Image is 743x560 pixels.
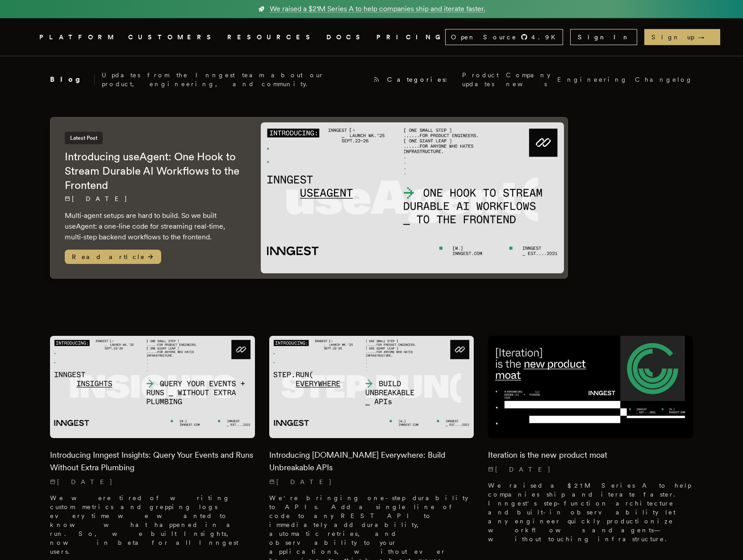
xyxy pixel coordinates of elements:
img: Featured image for Introducing Step.Run Everywhere: Build Unbreakable APIs blog post [269,336,474,438]
a: Company news [506,71,550,88]
p: [DATE] [269,477,474,486]
a: Changelog [635,75,693,84]
nav: Global [14,18,729,56]
a: DOCS [326,32,366,43]
a: Featured image for Iteration is the new product moat blog postIteration is the new product moat[D... [488,336,693,551]
p: [DATE] [65,194,243,203]
p: Updates from the Inngest team about our product, engineering, and community. [102,71,366,88]
a: Latest PostIntroducing useAgent: One Hook to Stream Durable AI Workflows to the Frontend[DATE] Mu... [50,117,568,279]
span: Open Source [451,33,517,42]
span: Categories: [387,75,455,84]
span: We raised a $21M Series A to help companies ship and iterate faster. [270,4,485,14]
p: [DATE] [488,465,693,474]
img: Featured image for Introducing useAgent: One Hook to Stream Durable AI Workflows to the Frontend ... [261,122,564,274]
h2: Introducing Inngest Insights: Query Your Events and Runs Without Extra Plumbing [50,449,255,474]
p: Multi-agent setups are hard to build. So we built useAgent: a one-line code for streaming real-ti... [65,210,243,242]
h2: Iteration is the new product moat [488,449,693,461]
a: Sign up [644,29,720,45]
h2: Introducing [DOMAIN_NAME] Everywhere: Build Unbreakable APIs [269,449,474,474]
h2: Introducing useAgent: One Hook to Stream Durable AI Workflows to the Frontend [65,150,243,192]
a: Engineering [557,75,628,84]
p: We raised a $21M Series A to help companies ship and iterate faster. Inngest's step-function arch... [488,481,693,543]
button: RESOURCES [227,32,316,43]
span: Read article [65,250,161,264]
a: PRICING [376,32,445,43]
span: Latest Post [65,132,103,144]
p: [DATE] [50,477,255,486]
img: Featured image for Introducing Inngest Insights: Query Your Events and Runs Without Extra Plumbin... [50,336,255,438]
img: Featured image for Iteration is the new product moat blog post [488,336,693,438]
h2: Blog [50,74,95,85]
a: Sign In [570,29,637,45]
a: Product updates [462,71,499,88]
a: CUSTOMERS [128,32,217,43]
span: 4.9 K [531,33,561,42]
span: → [698,33,713,42]
button: PLATFORM [39,32,117,43]
p: We were tired of writing custom metrics and grepping logs every time we wanted to know what happe... [50,493,255,556]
